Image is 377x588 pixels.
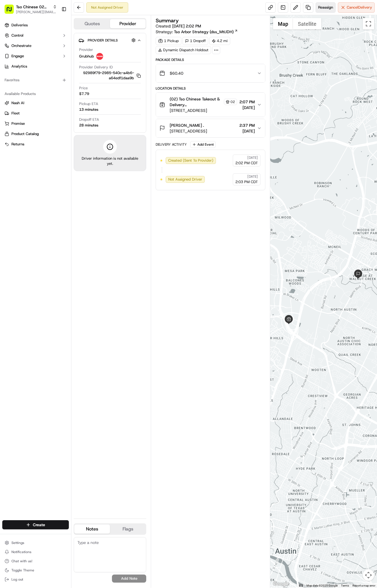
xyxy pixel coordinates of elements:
span: [DATE] [247,155,258,160]
span: 02 [230,100,235,104]
a: Product Catalog [5,131,67,136]
span: [STREET_ADDRESS] [170,128,207,134]
span: [DATE] [239,128,255,134]
span: Reassign [318,5,333,10]
span: Settings [11,541,24,545]
span: Create [33,522,45,528]
span: [DATE] [79,104,91,109]
span: $7.79 [79,91,89,96]
button: Notifications [2,548,69,556]
button: Quotes [74,19,110,28]
span: Created (Sent To Provider) [168,158,213,163]
span: Pickup ETA [79,101,98,106]
span: Control [11,33,23,38]
div: 28 minutes [79,123,98,128]
span: Log out [11,577,23,582]
span: $60.40 [170,70,183,76]
span: Promise [11,121,25,126]
button: CancelDelivery [338,2,375,13]
a: Nash AI [5,100,67,106]
span: Provider Details [88,38,118,43]
button: Settings [2,539,69,547]
div: 1 Dropoff [183,37,208,45]
a: Analytics [2,62,69,71]
button: Product Catalog [2,129,69,138]
button: Create [2,520,69,529]
span: Nash AI [11,100,24,106]
h3: Summary [156,18,179,23]
button: Log out [2,575,69,583]
span: API Documentation [54,128,92,134]
span: Orchestrate [11,43,31,48]
img: Google [272,580,290,588]
button: Keyboard shortcuts [299,584,303,587]
button: See all [89,73,104,80]
span: Driver information is not available yet. [79,156,141,166]
button: Map camera controls [363,569,374,581]
span: Engage [11,54,24,59]
img: Charles Folsom [6,83,15,92]
span: Provider [79,47,93,52]
span: Fleet [11,111,20,116]
img: 1736555255976-a54dd68f-1ca7-489b-9aae-adbdc363a1c4 [6,55,16,65]
a: Report a map error [352,584,375,587]
button: $60.40 [156,64,265,82]
button: Nash AI [2,98,69,108]
a: 💻API Documentation [46,126,94,136]
button: Promise [2,119,69,128]
div: Location Details [156,86,265,91]
span: Price [79,86,88,91]
span: • [47,89,49,93]
button: 92989f79-2985-540c-a4b6-a64edf1daa9b [79,70,141,81]
span: 2:07 PM [239,99,255,105]
span: Knowledge Base [11,128,44,134]
span: [DATE] [51,89,62,93]
button: Engage [2,52,69,61]
span: • [76,104,78,109]
span: Notifications [11,550,31,554]
button: [PERSON_NAME] .[STREET_ADDRESS]2:37 PM[DATE] [156,119,265,137]
a: Open this area in Google Maps (opens a new window) [272,580,290,588]
button: Notes [74,524,110,534]
span: Pylon [57,142,69,146]
p: Welcome 👋 [6,23,104,32]
button: Tso Chinese 02 Arbor [16,4,51,10]
button: Reassign [316,2,336,13]
img: Nash [6,6,17,17]
div: Start new chat [26,55,94,60]
button: Start new chat [97,56,104,63]
span: Provider Delivery ID [79,65,113,70]
span: Product Catalog [11,131,39,136]
button: Show street map [273,18,293,29]
a: Promise [5,121,67,126]
button: Show satellite imagery [293,18,321,29]
button: Toggle Theme [2,566,69,574]
span: Returns [11,142,24,147]
span: (02) Tso Chinese Takeout & Delivery [GEOGRAPHIC_DATA] [GEOGRAPHIC_DATA] Crossing Manager [170,96,222,108]
button: Toggle fullscreen view [363,18,374,29]
div: 4.2 mi [209,37,230,45]
span: Analytics [11,64,27,69]
div: Delivery Activity [156,142,187,147]
input: Got a question? Start typing here... [15,37,103,43]
a: Returns [5,142,67,147]
img: 5e692f75ce7d37001a5d71f1 [96,53,103,60]
img: 4281594248423_2fcf9dad9f2a874258b8_72.png [12,55,22,65]
button: [PERSON_NAME][EMAIL_ADDRESS][DOMAIN_NAME] [16,10,57,14]
button: Provider [110,19,146,28]
span: [PERSON_NAME] . [170,122,204,128]
a: Terms (opens in new tab) [341,584,349,587]
span: [DATE] 2:02 PM [172,23,201,29]
a: Tso Arbor Strategy (dss_MtiJDH) [174,29,238,35]
div: 1 Pickup [156,37,181,45]
div: Available Products [2,89,69,98]
span: Chat with us! [11,559,32,563]
button: Control [2,31,69,40]
div: Strategy: [156,29,238,35]
img: 1736555255976-a54dd68f-1ca7-489b-9aae-adbdc363a1c4 [11,89,16,94]
span: [STREET_ADDRESS] [170,108,237,113]
div: We're available if you need us! [26,60,79,65]
button: Add Event [190,141,216,148]
span: 2:02 PM CDT [235,161,258,166]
